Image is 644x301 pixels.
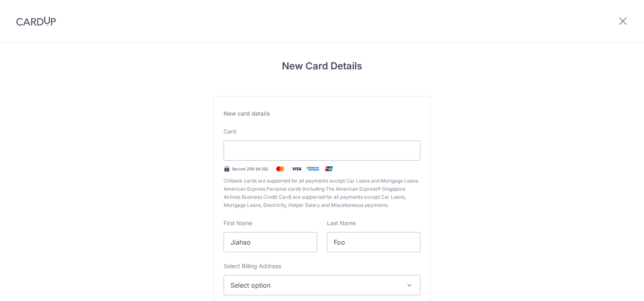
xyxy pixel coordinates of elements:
[327,232,420,252] input: Cardholder Last Name
[230,146,414,155] iframe: Secure card payment input frame
[305,164,321,174] img: .alt.amex
[16,16,56,26] img: CardUp
[224,275,420,295] button: Select option
[224,262,281,270] label: Select Billing Address
[224,110,420,118] div: New card details
[327,219,356,227] label: Last Name
[230,280,399,290] span: Select option
[232,166,269,172] span: Secure 256-bit SSL
[321,164,337,174] img: .alt.unionpay
[288,164,305,174] img: Visa
[213,59,431,73] h4: New Card Details
[224,219,252,227] label: First Name
[224,177,420,209] span: Citibank cards are supported for all payments except Car Loans and Mortgage Loans. American Expre...
[272,164,288,174] img: Mastercard
[224,232,317,252] input: Cardholder First Name
[224,127,237,135] label: Card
